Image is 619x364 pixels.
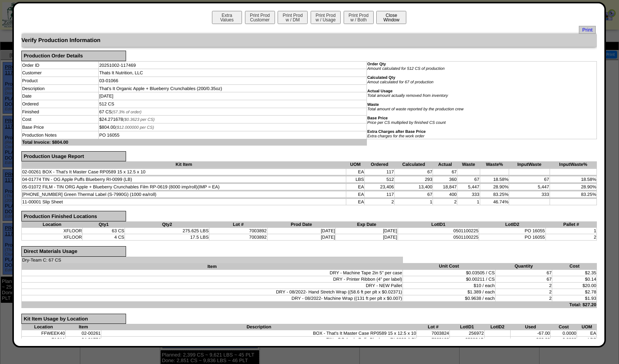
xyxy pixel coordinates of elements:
b: Order Qty [367,62,386,66]
td: EA [346,169,365,175]
td: [DATE] [335,227,398,234]
td: $804.00 [99,123,367,131]
td: 67 CS [99,108,367,116]
td: 7003193 [417,337,450,343]
td: 23,406 [365,184,395,190]
td: 2 [365,199,395,205]
td: 512 CS [99,100,367,108]
td: Description [21,84,99,92]
a: CloseWindow [376,17,407,23]
td: DRY - Printer Ribbon (4" per label) [21,276,403,282]
td: 18.58% [550,176,597,183]
td: 7003892 [209,234,267,240]
div: Verify Production Information [21,34,597,47]
th: LotID2 [479,221,545,228]
span: Print [579,26,596,34]
td: 0501100225 [398,234,479,240]
div: Kit Item Usage by Location [21,314,126,324]
td: 17.5 LBS [125,234,209,240]
td: [DATE] [267,234,335,240]
i: Price per CS multiplied by finished CS count [367,120,446,125]
td: EA [346,191,365,198]
th: Pallet # [545,221,597,228]
td: 117 [365,169,395,175]
button: Print Prodw / Both [344,11,374,24]
th: Prod Date [267,221,335,228]
td: 20251002-117469 [99,61,367,69]
td: 67 [433,169,457,175]
td: 250924Q [450,337,485,343]
th: Description [101,324,417,330]
th: Waste [457,161,480,168]
td: 0.0000 [551,330,577,337]
td: That's It Organic Apple + Blueberry Crunchables (200/0.35oz) [99,84,367,92]
button: ExtraValues [212,11,242,24]
td: Customer [21,69,99,77]
td: 0501100225 [398,227,479,234]
td: BOX - That's It Master Case RP0589 15 x 12.5 x 10 [101,330,417,337]
th: InputWaste [509,161,550,168]
th: Used [511,324,551,330]
div: Production Usage Report [21,151,126,162]
td: Production Notes [21,131,99,139]
th: Cost [551,324,577,330]
td: LBS [577,337,597,343]
td: PO 16055 [479,227,545,234]
td: 67 [495,269,552,276]
button: CloseWindow [376,11,406,24]
td: $0.9638 / each [403,295,495,301]
th: Actual [433,161,457,168]
td: Finished [21,108,99,116]
td: 67 [495,276,552,282]
td: DRY - NEW Pallet [21,282,403,289]
td: 18.58% [480,176,509,183]
i: Amout calculated for 67 of production [367,80,434,84]
td: Ordered [21,100,99,108]
b: Actual Usage [367,89,393,93]
td: 117 [365,191,395,198]
td: Base Price [21,123,99,131]
td: $10 / each [403,282,495,289]
td: Product [21,77,99,85]
span: (57.3% of order) [112,110,141,114]
td: 333 [509,191,550,198]
td: 360 [433,176,457,183]
td: XFLOOR [21,234,83,240]
td: [DATE] [335,234,398,240]
i: Total amount of waste reported by the production crew [367,107,464,111]
td: FFWEEK40 [21,330,65,337]
td: 275.625 LBS [125,227,209,234]
td: 05-01072 FILM - TIN ORG Apple + Blueberry Crunchables Film RP-0619 (8000 imp/roll)(IMP = EA) [21,184,346,190]
td: 02-00261 BOX - That's It Master Case RP0589 15 x 12.5 x 10 [21,169,346,175]
th: Qty1 [83,221,125,228]
td: 67 [394,191,433,198]
td: 67 [394,169,433,175]
td: Total: $27.20 [21,301,597,308]
i: Extra charges for the work order [367,134,424,138]
th: UOM [577,324,597,330]
b: Waste [367,102,379,107]
th: Kit Item [21,161,346,168]
td: 2 [545,234,597,240]
th: Ordered [365,161,395,168]
td: 2 [495,282,552,289]
td: 46.74% [480,199,509,205]
td: 03-01066 [99,77,367,85]
td: EA [346,199,365,205]
td: DRY - 08/2022- Machine Wrap ((131 ft per plt x $0.007) [21,295,403,301]
td: 02-00261 [66,330,101,337]
td: PO 16055 [99,131,367,139]
td: 67 [457,176,480,183]
td: Dry-Team C: 67 CS [21,257,403,263]
td: Date [21,92,99,100]
td: 293 [394,176,433,183]
td: 28.90% [480,184,509,190]
td: $1.389 / each [403,289,495,295]
td: 400 [433,191,457,198]
td: $0.14 [552,276,597,282]
th: Location [21,324,65,330]
td: -360.00 [511,337,551,343]
td: $2.35 [552,269,597,276]
td: XFLOOR [21,227,83,234]
td: 18,847 [433,184,457,190]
